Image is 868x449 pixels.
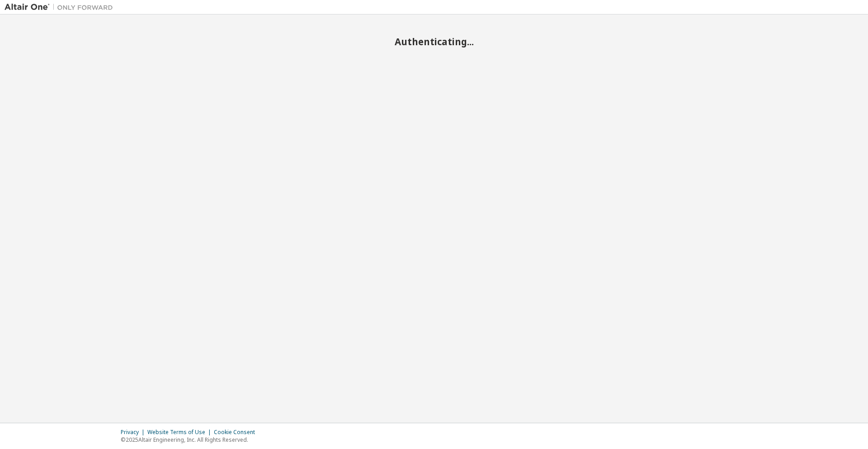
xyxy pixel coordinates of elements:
[214,429,260,436] div: Cookie Consent
[121,436,260,444] p: © 2025 Altair Engineering, Inc. All Rights Reserved.
[121,429,147,436] div: Privacy
[147,429,214,436] div: Website Terms of Use
[5,3,118,12] img: Altair One
[5,36,863,47] h2: Authenticating...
